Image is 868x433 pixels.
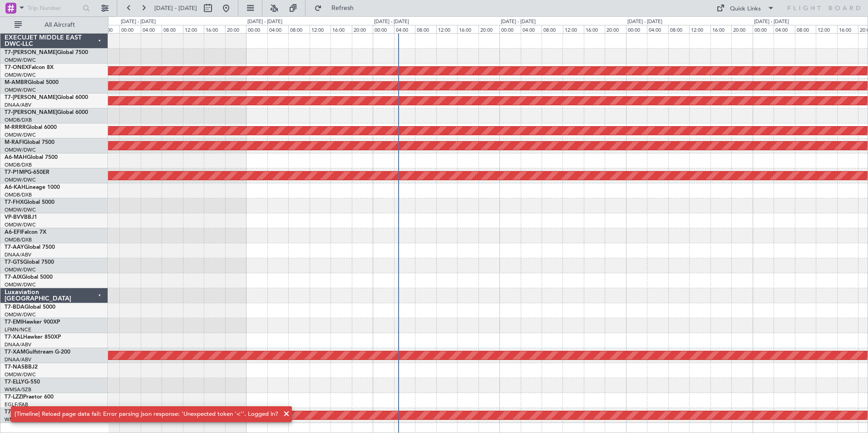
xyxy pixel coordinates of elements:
a: OMDB/DXB [5,162,32,168]
a: T7-[PERSON_NAME]Global 6000 [5,95,88,100]
div: 00:00 [119,25,140,33]
span: T7-XAM [5,349,25,355]
a: OMDW/DWC [5,221,36,228]
div: [DATE] - [DATE] [121,18,156,26]
a: OMDB/DXB [5,117,32,123]
span: T7-GTS [5,260,23,265]
div: 12:00 [816,25,837,33]
a: DNAA/ABV [5,102,31,108]
a: T7-XAMGulfstream G-200 [5,349,70,355]
div: [DATE] - [DATE] [374,18,409,26]
a: A6-KAHLineage 1000 [5,185,60,190]
span: All Aircraft [24,22,96,28]
div: 08:00 [542,25,562,33]
a: T7-XALHawker 850XP [5,335,61,340]
span: A6-KAH [5,185,25,190]
div: 12:00 [310,25,330,33]
div: 20:00 [99,25,119,33]
div: [DATE] - [DATE] [501,18,536,26]
a: OMDW/DWC [5,281,36,288]
div: 04:00 [521,25,542,33]
div: 16:00 [457,25,478,33]
a: OMDW/DWC [5,87,36,93]
a: OMDW/DWC [5,311,36,318]
a: WMSA/SZB [5,386,31,393]
a: OMDB/DXB [5,236,32,243]
div: 08:00 [415,25,436,33]
div: 12:00 [183,25,204,33]
div: 04:00 [141,25,162,33]
a: VP-BVVBBJ1 [5,215,37,220]
div: 16:00 [710,25,731,33]
span: T7-LZZI [5,394,23,400]
span: [DATE] - [DATE] [154,4,197,12]
div: 00:00 [753,25,774,33]
div: 04:00 [267,25,288,33]
a: LFMN/NCE [5,326,31,333]
div: 16:00 [584,25,605,33]
div: [DATE] - [DATE] [247,18,282,26]
div: 08:00 [162,25,182,33]
div: 20:00 [605,25,626,33]
a: OMDW/DWC [5,57,36,64]
span: T7-AAY [5,245,24,250]
a: DNAA/ABV [5,341,31,348]
a: T7-EMIHawker 900XP [5,320,60,325]
div: 00:00 [499,25,520,33]
span: M-RRRR [5,125,26,130]
span: T7-[PERSON_NAME] [5,110,57,115]
span: M-AMBR [5,80,28,85]
a: T7-[PERSON_NAME]Global 7500 [5,50,88,55]
div: 16:00 [837,25,858,33]
span: T7-XAL [5,335,23,340]
div: 20:00 [478,25,499,33]
span: Refresh [324,5,362,11]
span: T7-ONEX [5,65,29,70]
span: T7-ELLY [5,379,25,385]
a: T7-ONEXFalcon 8X [5,65,54,70]
input: Trip Number [28,1,80,15]
span: T7-[PERSON_NAME] [5,95,57,100]
a: T7-ELLYG-550 [5,379,40,385]
div: 00:00 [246,25,267,33]
a: DNAA/ABV [5,251,31,258]
div: 08:00 [795,25,816,33]
div: 16:00 [204,25,225,33]
span: T7-EMI [5,320,22,325]
a: M-RRRRGlobal 6000 [5,125,57,130]
a: T7-FHXGlobal 5000 [5,200,54,205]
div: 04:00 [647,25,668,33]
div: 20:00 [352,25,373,33]
div: 12:00 [436,25,457,33]
div: [DATE] - [DATE] [627,18,662,26]
button: Refresh [310,1,365,15]
div: 08:00 [288,25,309,33]
a: OMDW/DWC [5,266,36,273]
div: [DATE] - [DATE] [754,18,789,26]
a: M-AMBRGlobal 5000 [5,80,59,85]
span: A6-EFI [5,230,21,235]
a: OMDW/DWC [5,72,36,79]
a: OMDW/DWC [5,147,36,153]
div: 12:00 [563,25,584,33]
a: T7-P1MPG-650ER [5,170,49,175]
span: T7-NAS [5,364,25,370]
div: 00:00 [373,25,394,33]
a: T7-LZZIPraetor 600 [5,394,54,400]
div: 20:00 [731,25,752,33]
a: T7-[PERSON_NAME]Global 6000 [5,110,88,115]
a: OMDW/DWC [5,177,36,183]
button: All Aircraft [10,18,99,32]
a: OMDW/DWC [5,132,36,138]
a: T7-BDAGlobal 5000 [5,305,55,310]
span: M-RAFI [5,140,24,145]
div: 12:00 [689,25,710,33]
a: DNAA/ABV [5,356,31,363]
div: [Timeline] Reload page data fail: Error parsing json response: 'Unexpected token '<''. Logged in? [15,410,278,419]
div: 16:00 [330,25,351,33]
span: T7-FHX [5,200,24,205]
a: A6-MAHGlobal 7500 [5,155,58,160]
button: Quick Links [712,1,779,15]
span: VP-BVV [5,215,24,220]
a: T7-GTSGlobal 7500 [5,260,54,265]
